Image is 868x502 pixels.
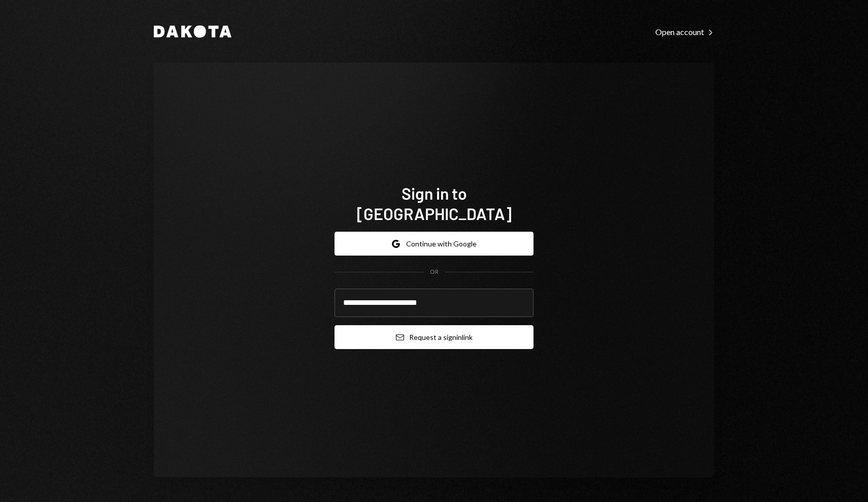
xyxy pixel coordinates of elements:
div: OR [430,268,439,276]
button: Request a signinlink [335,325,533,349]
div: Open account [655,27,714,37]
h1: Sign in to [GEOGRAPHIC_DATA] [335,183,533,224]
a: Open account [655,26,714,37]
button: Continue with Google [335,232,533,256]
